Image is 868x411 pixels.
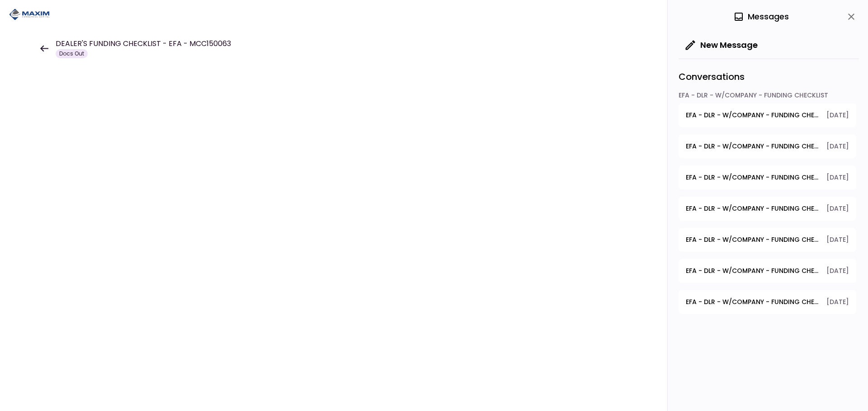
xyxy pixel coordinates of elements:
span: [DATE] [826,235,849,245]
button: open-conversation [679,166,856,189]
span: EFA - DLR - W/COMPANY - FUNDING CHECKLIST - Dealer's Final Invoice [686,235,820,245]
div: Docs Out [56,49,88,58]
span: EFA - DLR - W/COMPANY - FUNDING CHECKLIST - Debtor Title Requirements - Other Requirements [686,266,820,276]
span: [DATE] [826,204,849,213]
span: [DATE] [826,297,849,307]
span: EFA - DLR - W/COMPANY - FUNDING CHECKLIST - POA - Original POA (not CA or GA) [686,111,820,120]
span: [DATE] [826,142,849,151]
span: EFA - DLR - W/COMPANY - FUNDING CHECKLIST - Proof of Down Payment 1 [686,173,820,182]
img: Partner icon [9,8,50,21]
span: [DATE] [826,111,849,120]
button: open-conversation [679,290,856,314]
span: EFA - DLR - W/COMPANY - FUNDING CHECKLIST - POA Copy & Tracking Receipt [686,204,820,213]
button: New Message [679,33,765,57]
span: [DATE] [826,266,849,276]
div: EFA - DLR - W/COMPANY - FUNDING CHECKLIST [679,91,856,103]
span: EFA - DLR - W/COMPANY - FUNDING CHECKLIST - Debtor Title Requirements - Proof of IRP or Exemption [686,297,820,307]
button: open-conversation [679,228,856,252]
span: EFA - DLR - W/COMPANY - FUNDING CHECKLIST - GPS #1 Installed & Pinged [686,142,820,151]
button: open-conversation [679,134,856,158]
button: open-conversation [679,103,856,127]
h1: DEALER'S FUNDING CHECKLIST - EFA - MCC150063 [56,38,231,49]
div: Conversations [679,59,859,91]
button: close [844,9,859,24]
button: open-conversation [679,197,856,221]
button: open-conversation [679,259,856,283]
div: Messages [733,10,789,23]
span: [DATE] [826,173,849,182]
